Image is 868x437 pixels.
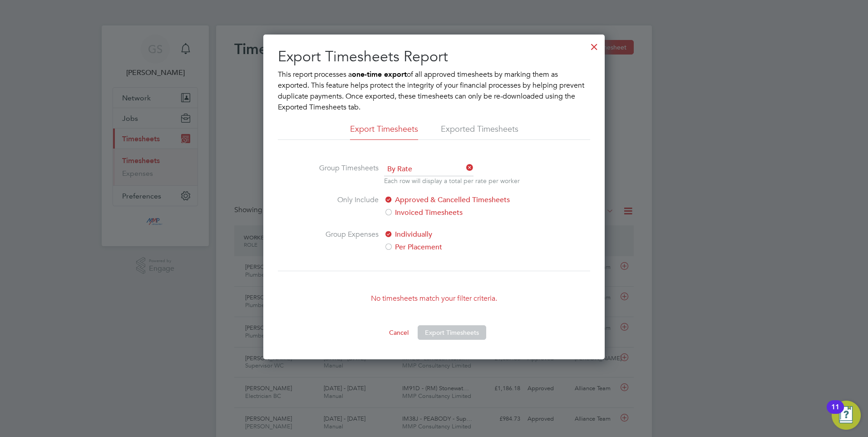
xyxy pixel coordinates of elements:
[278,293,590,304] p: No timesheets match your filter criteria.
[382,325,416,340] button: Cancel
[418,325,486,340] button: Export Timesheets
[278,47,590,66] h2: Export Timesheets Report
[350,124,418,140] li: Export Timesheets
[352,70,407,79] b: one-time export
[384,163,473,176] span: By Rate
[311,194,379,218] label: Only Include
[831,407,839,419] div: 11
[832,401,861,430] button: Open Resource Center, 11 new notifications
[311,163,379,184] label: Group Timesheets
[441,124,518,140] li: Exported Timesheets
[278,69,590,113] p: This report processes a of all approved timesheets by marking them as exported. This feature help...
[311,229,379,253] label: Group Expenses
[384,242,536,253] label: Per Placement
[384,194,536,205] label: Approved & Cancelled Timesheets
[384,207,536,218] label: Invoiced Timesheets
[384,229,536,240] label: Individually
[384,176,520,185] p: Each row will display a total per rate per worker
